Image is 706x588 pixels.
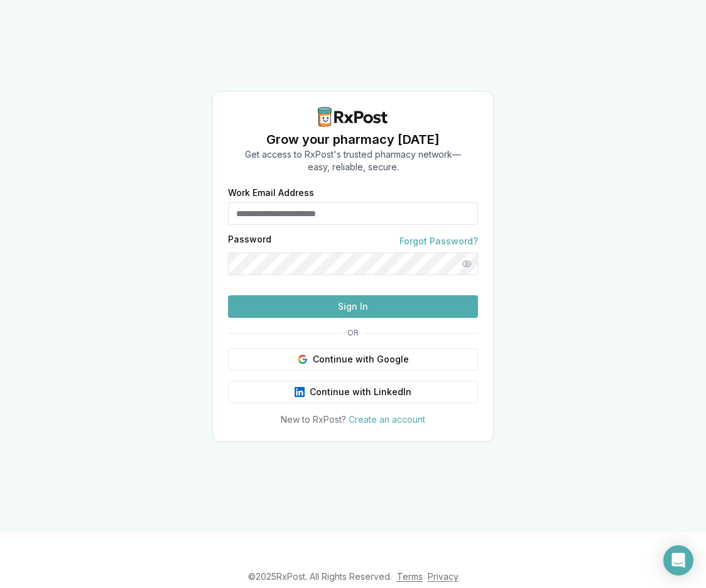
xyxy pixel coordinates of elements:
[663,545,693,575] div: Open Intercom Messenger
[298,354,308,364] img: Google
[342,328,364,338] span: OR
[313,107,393,127] img: RxPost Logo
[281,414,346,425] span: New to RxPost?
[349,414,425,425] a: Create an account
[397,571,423,582] a: Terms
[228,295,478,318] button: Sign In
[228,235,271,248] label: Password
[428,571,459,582] a: Privacy
[399,235,478,248] a: Forgot Password?
[245,148,461,173] p: Get access to RxPost's trusted pharmacy network— easy, reliable, secure.
[455,253,478,275] button: Show password
[228,381,478,403] button: Continue with LinkedIn
[228,348,478,371] button: Continue with Google
[295,387,305,397] img: LinkedIn
[245,131,461,148] h1: Grow your pharmacy [DATE]
[228,188,478,197] label: Work Email Address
